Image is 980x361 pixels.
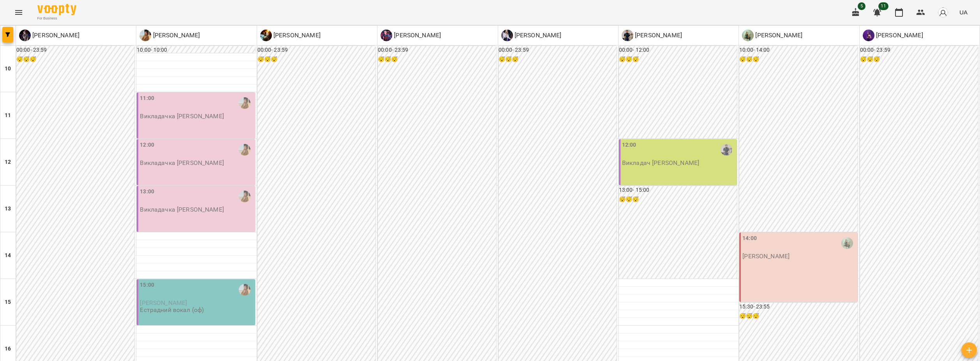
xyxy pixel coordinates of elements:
h6: 😴😴😴 [257,55,375,64]
img: Voopty Logo [37,4,76,15]
a: П [PERSON_NAME] [260,30,321,41]
h6: 😴😴😴 [378,55,496,64]
h6: 16 [5,345,11,353]
div: Сергій [622,30,682,41]
h6: 00:00 - 23:59 [860,46,978,54]
h6: 13 [5,205,11,213]
img: Д [381,30,392,41]
img: О [742,30,754,41]
h6: 00:00 - 23:59 [378,46,496,54]
a: Д [PERSON_NAME] [139,30,200,41]
h6: 😴😴😴 [860,55,978,64]
div: Павло [260,30,321,41]
h6: 13:00 - 15:00 [619,186,737,195]
img: Діна [239,284,250,296]
p: [PERSON_NAME] [392,31,441,40]
h6: 10 [5,65,11,73]
h6: 00:00 - 12:00 [619,46,737,54]
img: Олександра [841,237,853,249]
div: Дмитро [381,30,441,41]
label: 13:00 [140,188,154,196]
h6: 😴😴😴 [739,55,857,64]
img: Діна [239,144,250,156]
div: Ольга [501,30,562,41]
p: [PERSON_NAME] [874,31,923,40]
a: В [PERSON_NAME] [19,30,79,41]
h6: 😴😴😴 [739,312,857,321]
span: [PERSON_NAME] [140,299,187,307]
img: Б [863,30,874,41]
div: Діна [139,30,200,41]
h6: 10:00 - 10:00 [137,46,255,54]
div: Валерія [19,30,79,41]
p: Викладачка [PERSON_NAME] [140,206,224,213]
h6: 😴😴😴 [619,55,737,64]
span: 5 [858,2,865,10]
h6: 15 [5,298,11,307]
p: [PERSON_NAME] [272,31,321,40]
p: [PERSON_NAME] [633,31,682,40]
span: For Business [37,16,76,21]
button: Menu [9,3,28,22]
h6: 15:30 - 23:55 [739,303,857,311]
a: О [PERSON_NAME] [501,30,562,41]
h6: 14 [5,251,11,260]
label: 15:00 [140,281,154,289]
h6: 00:00 - 23:59 [16,46,134,54]
button: UA [956,5,971,19]
h6: 00:00 - 23:59 [257,46,375,54]
a: Б [PERSON_NAME] [863,30,923,41]
p: [PERSON_NAME] [754,31,802,40]
h6: 😴😴😴 [16,55,134,64]
p: [PERSON_NAME] [151,31,200,40]
div: Божена Поліщук [863,30,923,41]
img: Д [139,30,151,41]
p: [PERSON_NAME] [513,31,562,40]
p: Викладачка [PERSON_NAME] [140,159,224,166]
img: О [501,30,513,41]
span: 11 [878,2,888,10]
img: В [19,30,31,41]
h6: 00:00 - 23:59 [499,46,617,54]
a: О [PERSON_NAME] [742,30,802,41]
img: Діна [239,97,250,109]
img: П [260,30,272,41]
img: Діна [239,191,250,202]
p: [PERSON_NAME] [31,31,79,40]
label: 14:00 [742,234,757,243]
a: Д [PERSON_NAME] [381,30,441,41]
img: avatar_s.png [938,7,948,18]
h6: 11 [5,111,11,120]
div: Олександра [742,30,802,41]
p: Викладач [PERSON_NAME] [622,159,699,166]
h6: 😴😴😴 [499,55,617,64]
h6: 10:00 - 14:00 [739,46,857,54]
img: Сергій [721,144,732,156]
label: 12:00 [622,141,636,149]
img: С [622,30,633,41]
span: UA [959,8,968,16]
p: Викладачка [PERSON_NAME] [140,113,224,119]
label: 11:00 [140,94,154,103]
p: [PERSON_NAME] [742,253,790,259]
p: Естрадний вокал (оф) [140,307,204,313]
h6: 😴😴😴 [619,195,737,204]
h6: 12 [5,158,11,166]
a: С [PERSON_NAME] [622,30,682,41]
button: Створити урок [961,342,977,358]
label: 12:00 [140,141,154,149]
